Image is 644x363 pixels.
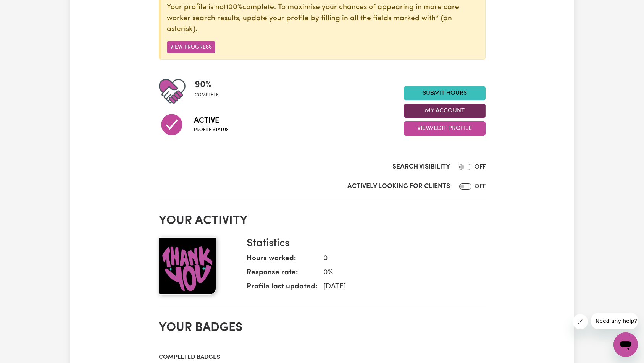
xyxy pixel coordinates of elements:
[392,162,450,172] label: Search Visibility
[317,267,479,279] dd: 0 %
[613,332,638,357] iframe: Button to launch messaging window
[194,115,229,126] span: Active
[226,4,242,11] u: 100%
[404,86,486,100] a: Submit Hours
[194,126,229,133] span: Profile status
[167,2,479,35] p: Your profile is not complete. To maximise your chances of appearing in more care worker search re...
[317,253,479,264] dd: 0
[195,78,219,92] span: 90 %
[247,282,317,296] dt: Profile last updated:
[475,183,486,190] span: OFF
[591,313,638,329] iframe: Message from company
[404,104,486,118] button: My Account
[247,237,479,250] h3: Statistics
[347,181,450,191] label: Actively Looking for Clients
[159,237,216,295] img: Your profile picture
[159,214,486,228] h2: Your activity
[195,78,225,105] div: Profile completeness: 90%
[159,321,486,335] h2: Your badges
[317,282,479,293] dd: [DATE]
[573,314,588,329] iframe: Close message
[167,41,215,53] button: View Progress
[195,92,219,99] span: complete
[475,164,486,170] span: OFF
[159,354,486,361] h3: Completed badges
[247,253,317,267] dt: Hours worked:
[404,121,486,136] button: View/Edit Profile
[247,267,317,282] dt: Response rate:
